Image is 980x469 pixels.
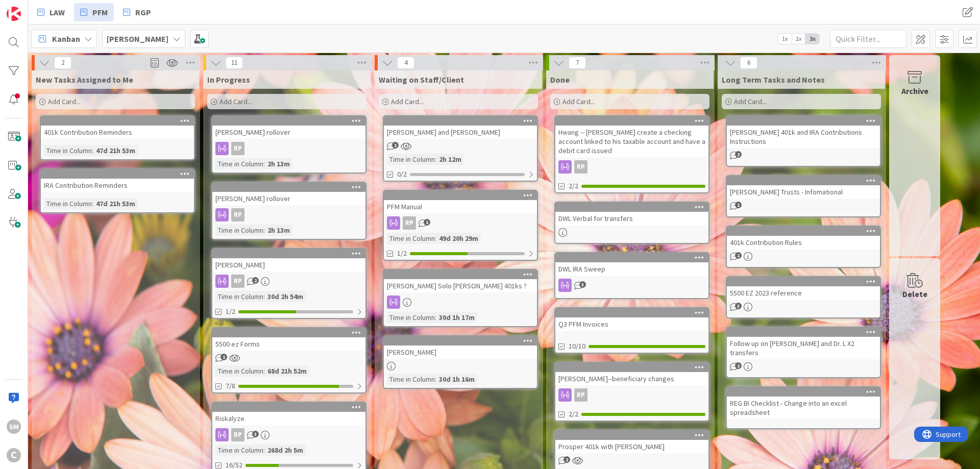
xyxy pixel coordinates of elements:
span: : [263,158,265,169]
span: 11 [226,57,243,69]
span: 2/2 [569,409,578,419]
a: PFM ManualRPTime in Column:49d 20h 29m1/2 [383,190,538,261]
span: LAW [50,6,65,18]
a: [PERSON_NAME]--beneficiary changesRP2/2 [554,362,709,422]
div: [PERSON_NAME] and [PERSON_NAME] [384,126,537,139]
div: 5500 EZ 2023 reference [727,286,880,300]
div: RP [555,388,708,402]
span: : [435,312,436,323]
div: RP [231,142,244,155]
a: [PERSON_NAME] rolloverRPTime in Column:2h 13m [211,115,366,174]
span: 3x [805,34,819,44]
div: Prosper 401k with [PERSON_NAME] [555,440,708,453]
div: [PERSON_NAME]--beneficiary changes [555,363,708,385]
span: : [263,225,265,236]
a: REG BI Checklist - Change into an excel spreadsheet [726,386,881,429]
div: 401k Contribution Reminders [41,116,194,139]
div: Hwang -- [PERSON_NAME] create a checking account linked to his taxable account and have a debit c... [555,116,708,157]
div: 47d 21h 53m [93,198,138,209]
div: Time in Column [387,154,435,165]
div: 401k Contribution Rules [727,227,880,249]
span: : [263,365,265,377]
div: Time in Column [215,445,263,456]
span: Add Card... [562,97,595,106]
div: RP [231,428,244,441]
div: [PERSON_NAME] [384,336,537,359]
span: : [92,145,93,156]
div: Time in Column [215,291,263,302]
span: Kanban [52,33,80,45]
span: Add Card... [48,97,81,106]
div: [PERSON_NAME] rollover [212,192,365,205]
div: Follow up on [PERSON_NAME] and Dr. L X2 transfers [727,337,880,359]
span: 1/2 [397,248,407,259]
div: [PERSON_NAME] Solo [PERSON_NAME] 401ks ? [384,270,537,292]
span: 1 [392,142,399,149]
div: RP [212,142,365,155]
div: Time in Column [387,374,435,385]
div: 49d 20h 29m [436,233,481,244]
div: PFM Manual [384,200,537,213]
a: [PERSON_NAME] 401k and IRA Contributions Instructions [726,115,881,167]
div: [PERSON_NAME] Trusts - Infomational [727,176,880,199]
div: [PERSON_NAME] rollover [212,126,365,139]
div: 268d 2h 5m [265,445,306,456]
div: Time in Column [215,365,263,377]
div: [PERSON_NAME] [384,345,537,359]
div: 2h 12m [436,154,464,165]
a: [PERSON_NAME] Trusts - Infomational [726,175,881,217]
a: [PERSON_NAME] rolloverRPTime in Column:2h 13m [211,182,366,240]
input: Quick Filter... [830,30,906,48]
span: Add Card... [734,97,767,106]
div: Time in Column [44,145,92,156]
div: RP [555,160,708,174]
span: 2 [735,362,742,369]
div: REG BI Checklist - Change into an excel spreadsheet [727,387,880,419]
div: Hwang -- [PERSON_NAME] create a checking account linked to his taxable account and have a debit c... [555,126,708,157]
div: 401k Contribution Reminders [41,126,194,139]
div: IRA Contribution Reminders [41,179,194,192]
div: 2h 13m [265,158,292,169]
div: Riskalyze [212,403,365,425]
span: : [263,445,265,456]
div: Riskalyze [212,412,365,425]
a: LAW [31,3,71,21]
b: [PERSON_NAME] [107,34,168,44]
a: RGP [117,3,157,21]
span: 1 [220,354,227,360]
div: RP [574,160,587,174]
div: PFM Manual [384,191,537,213]
span: 1 [735,252,742,259]
span: PFM [92,6,108,18]
span: 1x [778,34,792,44]
img: Visit kanbanzone.com [7,7,21,21]
div: RP [574,388,587,402]
a: DWL Verbal for transfers [554,202,709,244]
a: [PERSON_NAME]RPTime in Column:30d 2h 54m1/2 [211,248,366,319]
span: In Progress [207,75,250,85]
div: [PERSON_NAME] Solo [PERSON_NAME] 401ks ? [384,279,537,292]
div: 68d 21h 52m [265,365,309,377]
div: RP [384,216,537,230]
div: RP [403,216,416,230]
div: C [7,448,21,462]
span: RGP [135,6,151,18]
div: [PERSON_NAME] 401k and IRA Contributions Instructions [727,116,880,148]
div: [PERSON_NAME] [212,249,365,271]
span: 3 [735,303,742,309]
span: 3 [579,281,586,288]
div: Time in Column [387,312,435,323]
span: 1/2 [226,306,235,317]
div: SM [7,419,21,434]
div: 5500 ez Forms [212,337,365,351]
div: Prosper 401k with [PERSON_NAME] [555,431,708,453]
span: Long Term Tasks and Notes [722,75,825,85]
div: [PERSON_NAME] [212,258,365,271]
a: DWL IRA Sweep [554,252,709,299]
a: PFM [74,3,114,21]
span: 2 [735,151,742,158]
div: [PERSON_NAME] 401k and IRA Contributions Instructions [727,126,880,148]
a: [PERSON_NAME]Time in Column:30d 1h 16m [383,335,538,389]
div: RP [231,208,244,221]
div: 30d 2h 54m [265,291,306,302]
